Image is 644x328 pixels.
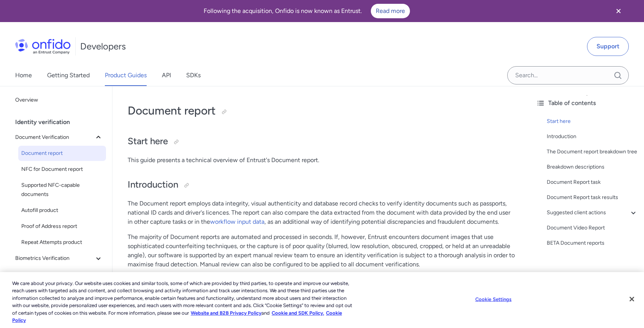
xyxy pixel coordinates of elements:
button: Biometrics Verification [12,251,106,266]
a: More information about our cookie policy., opens in a new tab [191,310,261,316]
div: We care about your privacy. Our website uses cookies and similar tools, some of which are provide... [12,280,354,324]
input: Onfido search input field [507,66,629,84]
a: Breakdown descriptions [547,162,638,172]
h2: Start here [128,135,515,148]
a: Suggested client actions [547,208,638,217]
a: Document Report task [547,178,638,187]
a: Repeat Attempts product [18,235,106,250]
button: Document Verification [12,130,106,145]
span: NFC for Document report [21,165,103,174]
a: workflow input data [210,218,264,225]
a: The Document report breakdown tree [547,147,638,156]
button: Cookie Settings [470,292,517,307]
a: Document report [18,146,106,161]
h1: Document report [128,103,515,118]
span: Autofill product [21,206,103,215]
span: Repeat Attempts product [21,238,103,247]
button: Fraud Detection [12,267,106,282]
a: Proof of Address report [18,219,106,234]
img: Onfido Logo [15,39,71,54]
a: SDKs [186,65,201,86]
a: API [162,65,171,86]
h2: Introduction [128,178,515,191]
h1: Developers [80,40,126,53]
span: Document Verification [15,133,94,142]
button: Close [623,291,640,307]
a: BETA Document reports [547,239,638,248]
a: Support [587,37,629,56]
a: Cookie and SDK Policy. [272,310,324,316]
span: Fraud Detection [15,270,94,279]
span: Proof of Address report [21,222,103,231]
div: Identity verification [15,115,109,130]
span: Document report [21,149,103,158]
span: Supported NFC-capable documents [21,181,103,199]
div: Following the acquisition, Onfido is now known as Entrust. [9,4,604,18]
a: Getting Started [47,65,90,86]
span: Overview [15,96,103,105]
a: Overview [12,92,106,108]
p: The Document report employs data integrity, visual authenticity and database record checks to ver... [128,199,515,226]
a: Home [15,65,32,86]
a: Supported NFC-capable documents [18,178,106,202]
div: Table of contents [536,99,638,108]
svg: Close banner [614,6,623,16]
a: Autofill product [18,203,106,218]
p: The majority of Document reports are automated and processed in seconds. If, however, Entrust enc... [128,232,515,269]
a: Product Guides [105,65,147,86]
a: Document Report task results [547,193,638,202]
p: This guide presents a technical overview of Entrust's Document report. [128,156,515,165]
a: Document Video Report [547,223,638,232]
a: Read more [371,4,410,18]
a: Start here [547,117,638,126]
a: NFC for Document report [18,162,106,177]
a: Introduction [547,132,638,141]
span: Biometrics Verification [15,254,94,263]
button: Close banner [604,2,633,21]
